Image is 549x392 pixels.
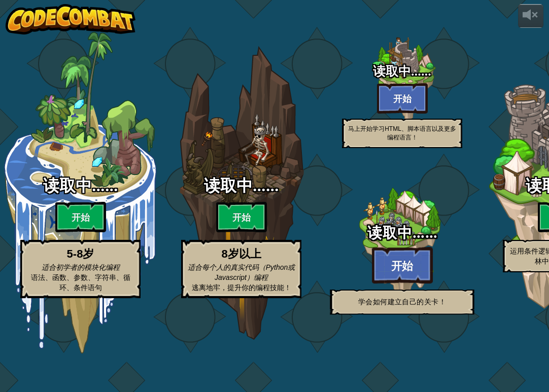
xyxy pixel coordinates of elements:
[161,32,322,353] div: Complete previous world to unlock
[67,247,94,260] strong: 5-8岁
[216,202,267,232] btn: 开始
[221,247,261,260] strong: 8岁以上
[42,263,120,271] span: 适合初学者的模块化编程
[305,147,498,340] div: Complete previous world to unlock
[192,283,291,292] span: 逃离地牢，提升你的编程技能！
[377,83,428,114] button: 开始
[367,222,437,243] span: 读取中……
[6,4,135,34] img: CodeCombat - Learn how to code by playing a game
[358,297,446,306] span: 学会如何建立自己的关卡！
[373,62,431,80] span: 读取中……
[188,263,295,281] span: 适合每个人的真实代码（Python或Javascript）编程
[518,4,543,28] button: 音量调节
[31,273,130,292] span: 语法、函数、参数、字符串、循环、条件语句
[372,247,433,283] button: 开始
[204,174,279,196] span: 读取中……
[348,125,456,141] span: 马上开始学习HTML、脚本语言以及更多编程语言！
[55,202,106,232] btn: 开始
[43,174,118,196] span: 读取中……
